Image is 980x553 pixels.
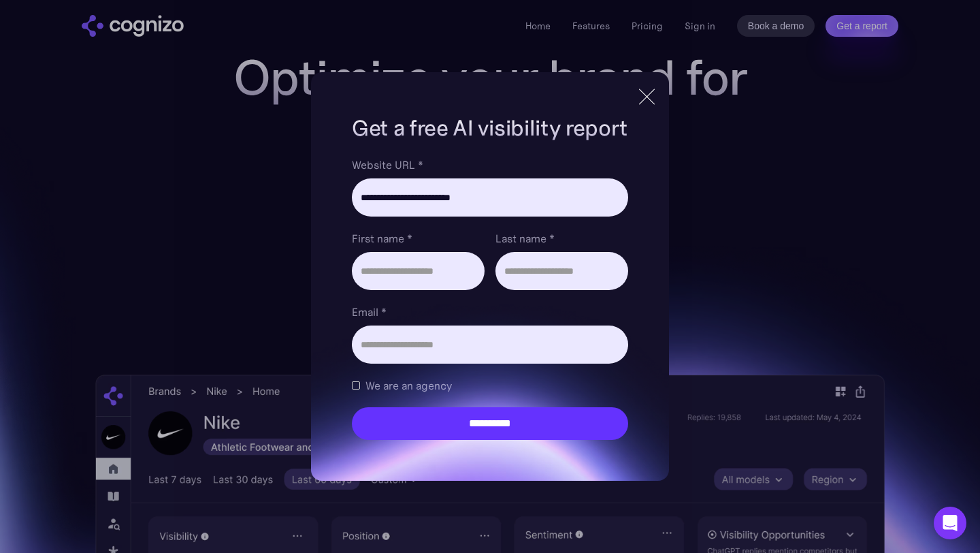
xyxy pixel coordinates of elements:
label: First name * [352,230,485,247]
label: Last name * [495,230,628,247]
span: We are an agency [365,377,452,394]
label: Email * [352,304,628,320]
h1: Get a free AI visibility report [352,113,628,143]
form: Brand Report Form [352,157,628,440]
label: Website URL * [352,157,628,173]
div: Open Intercom Messenger [934,507,966,539]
